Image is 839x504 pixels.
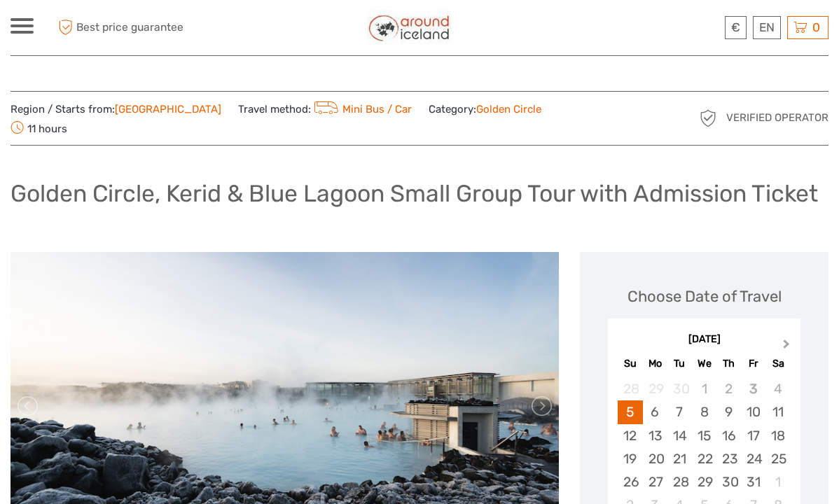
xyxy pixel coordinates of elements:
[765,470,790,493] div: Choose Saturday, November 1st, 2025
[667,470,692,493] div: Choose Tuesday, October 28th, 2025
[692,377,716,400] div: Not available Wednesday, October 1st, 2025
[667,424,692,447] div: Choose Tuesday, October 14th, 2025
[765,447,790,470] div: Choose Saturday, October 25th, 2025
[741,424,765,447] div: Choose Friday, October 17th, 2025
[55,16,215,39] span: Best price guarantee
[643,354,667,373] div: Mo
[667,447,692,470] div: Choose Tuesday, October 21st, 2025
[115,103,221,115] a: [GEOGRAPHIC_DATA]
[643,470,667,493] div: Choose Monday, October 27th, 2025
[11,118,67,138] span: 11 hours
[753,16,781,39] div: EN
[726,111,828,125] span: Verified Operator
[643,447,667,470] div: Choose Monday, October 20th, 2025
[627,286,782,307] div: Choose Date of Travel
[667,354,692,373] div: Tu
[716,447,741,470] div: Choose Thursday, October 23rd, 2025
[643,424,667,447] div: Choose Monday, October 13th, 2025
[692,447,716,470] div: Choose Wednesday, October 22nd, 2025
[741,447,765,470] div: Choose Friday, October 24th, 2025
[765,354,790,373] div: Sa
[741,470,765,493] div: Choose Friday, October 31st, 2025
[11,102,221,117] span: Region / Starts from:
[692,400,716,423] div: Choose Wednesday, October 8th, 2025
[741,354,765,373] div: Fr
[692,424,716,447] div: Choose Wednesday, October 15th, 2025
[311,103,412,115] a: Mini Bus / Car
[238,99,412,118] span: Travel method:
[765,400,790,423] div: Choose Saturday, October 11th, 2025
[429,102,541,117] span: Category:
[777,336,799,358] button: Next Month
[618,470,642,493] div: Choose Sunday, October 26th, 2025
[618,354,642,373] div: Su
[741,377,765,400] div: Not available Friday, October 3rd, 2025
[643,377,667,400] div: Not available Monday, September 29th, 2025
[667,377,692,400] div: Not available Tuesday, September 30th, 2025
[765,377,790,400] div: Not available Saturday, October 4th, 2025
[161,22,178,38] button: Open LiveChat chat widget
[731,20,740,34] span: €
[618,424,642,447] div: Choose Sunday, October 12th, 2025
[716,424,741,447] div: Choose Thursday, October 16th, 2025
[697,107,719,129] img: verified_operator_grey_128.png
[618,377,642,400] div: Not available Sunday, September 28th, 2025
[765,424,790,447] div: Choose Saturday, October 18th, 2025
[367,10,452,45] img: Around Iceland
[716,400,741,423] div: Choose Thursday, October 9th, 2025
[692,354,716,373] div: We
[692,470,716,493] div: Choose Wednesday, October 29th, 2025
[741,400,765,423] div: Choose Friday, October 10th, 2025
[608,332,800,347] div: [DATE]
[11,179,818,208] h1: Golden Circle, Kerid & Blue Lagoon Small Group Tour with Admission Ticket
[618,447,642,470] div: Choose Sunday, October 19th, 2025
[667,400,692,423] div: Choose Tuesday, October 7th, 2025
[20,24,158,36] p: We're away right now. Please check back later!
[618,400,642,423] div: Choose Sunday, October 5th, 2025
[643,400,667,423] div: Choose Monday, October 6th, 2025
[716,470,741,493] div: Choose Thursday, October 30th, 2025
[810,20,822,34] span: 0
[716,354,741,373] div: Th
[716,377,741,400] div: Not available Thursday, October 2nd, 2025
[476,103,541,115] a: Golden Circle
